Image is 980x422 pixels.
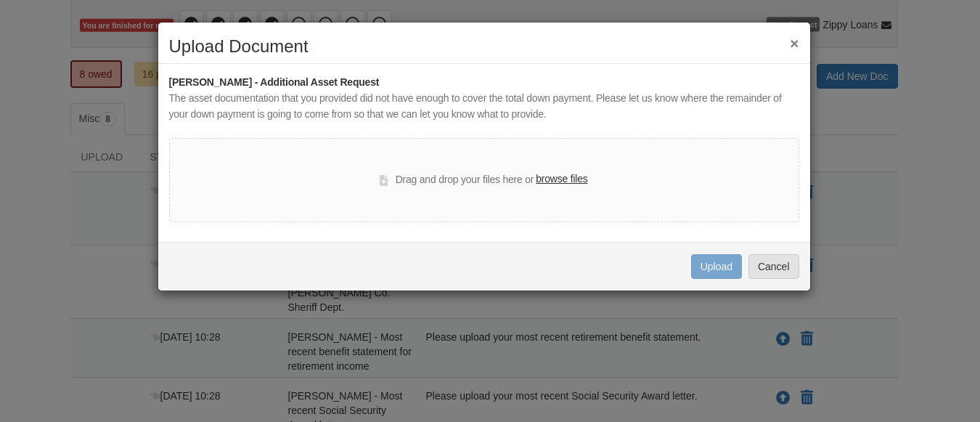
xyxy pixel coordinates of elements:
[536,171,587,187] label: browse files
[790,36,799,51] button: ×
[169,75,799,91] div: [PERSON_NAME] - Additional Asset Request
[169,91,799,123] div: The asset documentation that you provided did not have enough to cover the total down payment. Pl...
[169,37,799,56] h2: Upload Document
[691,254,742,279] button: Upload
[380,171,587,189] div: Drag and drop your files here or
[748,254,799,279] button: Cancel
